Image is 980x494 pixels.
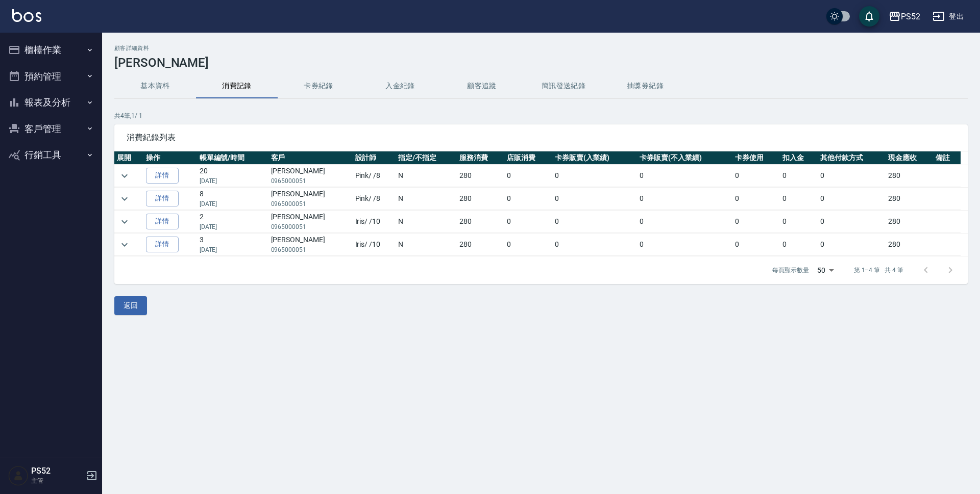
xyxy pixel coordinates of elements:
a: 詳情 [146,214,179,229]
button: expand row [117,214,132,229]
td: 2 [197,211,268,233]
h2: 顧客詳細資料 [114,45,968,51]
td: 0 [637,233,732,256]
a: 詳情 [146,168,179,184]
td: 0 [504,233,552,256]
td: 0 [504,188,552,210]
td: 3 [197,233,268,256]
td: 0 [637,188,732,210]
td: 0 [818,188,886,210]
td: 0 [818,211,886,233]
td: [PERSON_NAME] [268,165,353,187]
td: 0 [780,188,818,210]
th: 設計師 [353,151,396,165]
p: [DATE] [200,245,266,254]
h3: [PERSON_NAME] [114,56,968,70]
p: [DATE] [200,199,266,209]
td: 280 [457,233,504,256]
td: 0 [780,165,818,187]
td: [PERSON_NAME] [268,233,353,256]
td: 0 [552,211,638,233]
th: 其他付款方式 [818,151,886,165]
th: 卡券販賣(入業績) [552,151,638,165]
p: [DATE] [200,222,266,231]
td: Pink / /8 [353,188,396,210]
p: 共 4 筆, 1 / 1 [114,111,968,120]
th: 卡券販賣(不入業績) [637,151,732,165]
td: N [396,233,457,256]
th: 扣入金 [780,151,818,165]
td: 0 [780,211,818,233]
td: 280 [886,165,933,187]
td: 20 [197,165,268,187]
button: 抽獎券紀錄 [604,74,686,98]
button: 登出 [928,7,968,26]
td: 0 [504,211,552,233]
th: 帳單編號/時間 [197,151,268,165]
button: 行銷工具 [4,142,98,168]
td: 280 [457,211,504,233]
td: 0 [552,233,638,256]
td: 280 [886,211,933,233]
img: Logo [12,9,41,22]
th: 現金應收 [886,151,933,165]
button: 返回 [114,296,147,315]
button: 消費記錄 [196,74,278,98]
a: 詳情 [146,237,179,252]
button: expand row [117,191,132,206]
th: 卡券使用 [732,151,780,165]
td: 0 [732,188,780,210]
th: 服務消費 [457,151,504,165]
th: 客戶 [268,151,353,165]
div: PS52 [901,10,920,23]
button: expand row [117,168,132,184]
button: 客戶管理 [4,116,98,142]
p: [DATE] [200,176,266,186]
span: 消費紀錄列表 [127,133,955,143]
button: 報表及分析 [4,89,98,116]
td: 0 [637,165,732,187]
td: 0 [552,165,638,187]
td: 0 [818,165,886,187]
td: 0 [818,233,886,256]
th: 店販消費 [504,151,552,165]
button: save [859,6,879,27]
button: 預約管理 [4,63,98,90]
td: N [396,188,457,210]
button: 簡訊發送紀錄 [523,74,604,98]
td: 0 [552,188,638,210]
p: 0965000051 [271,245,350,254]
td: 0 [637,211,732,233]
p: 0965000051 [271,222,350,231]
td: N [396,165,457,187]
td: 0 [504,165,552,187]
p: 0965000051 [271,176,350,186]
td: [PERSON_NAME] [268,188,353,210]
button: 卡券紀錄 [278,74,359,98]
td: 280 [886,188,933,210]
td: 0 [732,211,780,233]
img: Person [8,465,29,486]
td: Iris / /10 [353,233,396,256]
th: 備註 [933,151,961,165]
button: PS52 [885,6,924,27]
h5: PS52 [31,466,83,476]
p: 主管 [31,476,83,485]
td: [PERSON_NAME] [268,211,353,233]
button: 基本資料 [114,74,196,98]
td: N [396,211,457,233]
p: 每頁顯示數量 [772,266,809,275]
a: 詳情 [146,191,179,206]
td: Iris / /10 [353,211,396,233]
button: 入金紀錄 [359,74,441,98]
td: 280 [457,188,504,210]
button: 櫃檯作業 [4,37,98,63]
button: expand row [117,237,132,252]
th: 指定/不指定 [396,151,457,165]
button: 顧客追蹤 [441,74,523,98]
td: 280 [457,165,504,187]
p: 0965000051 [271,199,350,209]
td: 280 [886,233,933,256]
td: 8 [197,188,268,210]
th: 展開 [114,151,143,165]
